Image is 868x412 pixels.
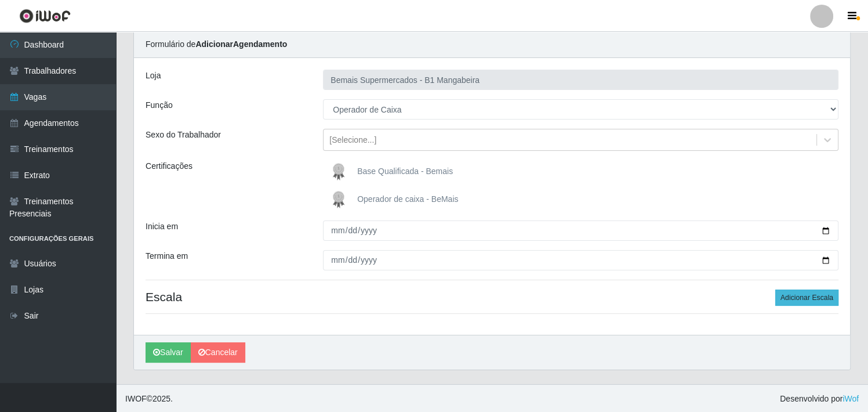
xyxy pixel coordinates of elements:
label: Certificações [146,160,193,172]
a: Cancelar [191,342,245,363]
label: Termina em [146,250,188,262]
span: Base Qualificada - Bemais [357,167,453,176]
img: Operador de caixa - BeMais [327,188,355,211]
button: Adicionar Escala [775,290,838,306]
button: Salvar [146,342,191,363]
h4: Escala [146,290,838,304]
img: Base Qualificada - Bemais [327,160,355,183]
span: © 2025 . [125,393,173,405]
label: Sexo do Trabalhador [146,129,221,141]
span: IWOF [125,394,147,403]
span: Operador de caixa - BeMais [357,194,458,204]
div: [Selecione...] [329,134,376,146]
label: Inicia em [146,221,178,233]
span: Desenvolvido por [780,393,859,405]
div: Formulário de [134,31,850,58]
strong: Adicionar Agendamento [195,39,287,49]
a: iWof [842,394,859,403]
input: 00/00/0000 [323,250,838,270]
img: CoreUI Logo [19,9,71,23]
label: Loja [146,70,161,82]
input: 00/00/0000 [323,221,838,241]
label: Função [146,99,173,111]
